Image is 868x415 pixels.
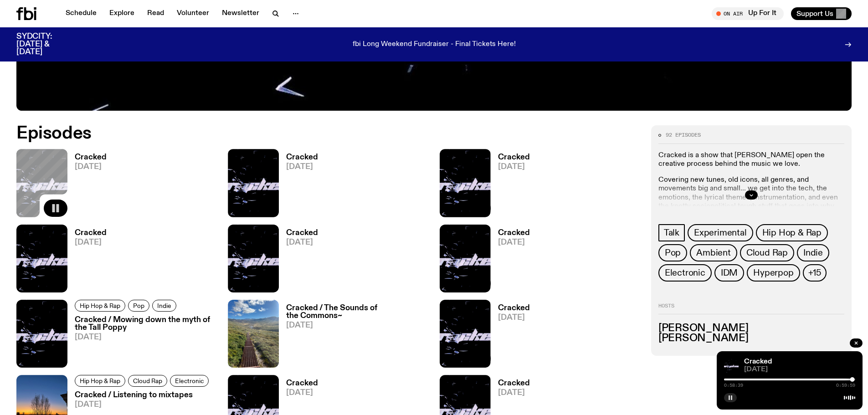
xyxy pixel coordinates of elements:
[658,151,844,169] p: Cracked is a show that [PERSON_NAME] open the creative process behind the music we love.
[75,391,211,399] h3: Cracked / Listening to mixtapes
[175,378,204,384] span: Electronic
[75,300,125,312] a: Hip Hop & Rap
[658,264,712,282] a: Electronic
[836,383,855,388] span: 0:59:59
[286,379,318,387] h3: Cracked
[665,248,681,258] span: Pop
[744,366,855,373] span: [DATE]
[228,225,279,292] img: Logo for Podcast Cracked. Black background, with white writing, with glass smashing graphics
[797,244,829,261] a: Indie
[279,154,318,217] a: Cracked[DATE]
[286,322,428,329] span: [DATE]
[67,229,107,292] a: Cracked[DATE]
[80,378,120,384] span: Hip Hop & Rap
[67,154,107,217] a: Cracked[DATE]
[688,224,753,241] a: Experimental
[498,229,530,237] h3: Cracked
[498,389,530,397] span: [DATE]
[75,163,107,171] span: [DATE]
[170,375,209,387] a: Electronic
[498,154,530,161] h3: Cracked
[16,33,75,56] h3: SYDCITY: [DATE] & [DATE]
[498,314,530,322] span: [DATE]
[75,229,107,237] h3: Cracked
[658,244,687,261] a: Pop
[740,244,794,261] a: Cloud Rap
[440,149,491,217] img: Logo for Podcast Cracked. Black background, with white writing, with glass smashing graphics
[491,304,530,368] a: Cracked[DATE]
[286,229,318,237] h3: Cracked
[440,300,491,368] img: Logo for Podcast Cracked. Black background, with white writing, with glass smashing graphics
[171,7,215,20] a: Volunteer
[744,358,772,365] a: Cracked
[658,323,844,333] h3: [PERSON_NAME]
[128,375,167,387] a: Cloud Rap
[286,163,318,171] span: [DATE]
[16,300,67,368] img: Logo for Podcast Cracked. Black background, with white writing, with glass smashing graphics
[696,248,731,258] span: Ambient
[228,149,279,217] img: Logo for Podcast Cracked. Black background, with white writing, with glass smashing graphics
[128,300,149,312] a: Pop
[498,163,530,171] span: [DATE]
[791,7,852,20] button: Support Us
[658,224,685,241] a: Talk
[666,133,701,138] span: 92 episodes
[75,239,107,246] span: [DATE]
[286,154,318,161] h3: Cracked
[803,248,823,258] span: Indie
[694,228,747,238] span: Experimental
[762,228,822,238] span: Hip Hop & Rap
[104,7,140,20] a: Explore
[133,302,144,309] span: Pop
[724,383,743,388] span: 0:58:39
[75,401,211,409] span: [DATE]
[75,316,217,332] h3: Cracked / Mowing down the myth of the Tall Poppy
[279,304,428,368] a: Cracked / The Sounds of the Commons~[DATE]
[498,239,530,246] span: [DATE]
[133,378,162,384] span: Cloud Rap
[803,264,827,282] button: +15
[491,154,530,217] a: Cracked[DATE]
[808,268,821,278] span: +15
[714,264,744,282] a: IDM
[80,302,120,309] span: Hip Hop & Rap
[440,225,491,292] img: Logo for Podcast Cracked. Black background, with white writing, with glass smashing graphics
[658,333,844,343] h3: [PERSON_NAME]
[664,228,679,238] span: Talk
[60,7,102,20] a: Schedule
[75,154,107,161] h3: Cracked
[498,304,530,312] h3: Cracked
[690,244,737,261] a: Ambient
[67,316,217,368] a: Cracked / Mowing down the myth of the Tall Poppy[DATE]
[75,333,217,341] span: [DATE]
[724,359,739,373] img: Logo for Podcast Cracked. Black background, with white writing, with glass smashing graphics
[491,229,530,292] a: Cracked[DATE]
[658,303,844,314] h2: Hosts
[75,375,125,387] a: Hip Hop & Rap
[756,224,828,241] a: Hip Hop & Rap
[658,176,844,220] p: Covering new tunes, old icons, all genres, and movements big and small... we get into the tech, t...
[286,389,318,397] span: [DATE]
[796,10,833,18] span: Support Us
[712,7,784,20] button: On AirUp For It
[152,300,176,312] a: Indie
[157,302,171,309] span: Indie
[286,304,428,320] h3: Cracked / The Sounds of the Commons~
[753,268,793,278] span: Hyperpop
[142,7,169,20] a: Read
[665,268,705,278] span: Electronic
[286,239,318,246] span: [DATE]
[279,229,318,292] a: Cracked[DATE]
[746,248,788,258] span: Cloud Rap
[498,379,530,387] h3: Cracked
[353,41,516,49] p: fbi Long Weekend Fundraiser - Final Tickets Here!
[16,225,67,292] img: Logo for Podcast Cracked. Black background, with white writing, with glass smashing graphics
[16,125,570,142] h2: Episodes
[747,264,800,282] a: Hyperpop
[216,7,265,20] a: Newsletter
[721,268,738,278] span: IDM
